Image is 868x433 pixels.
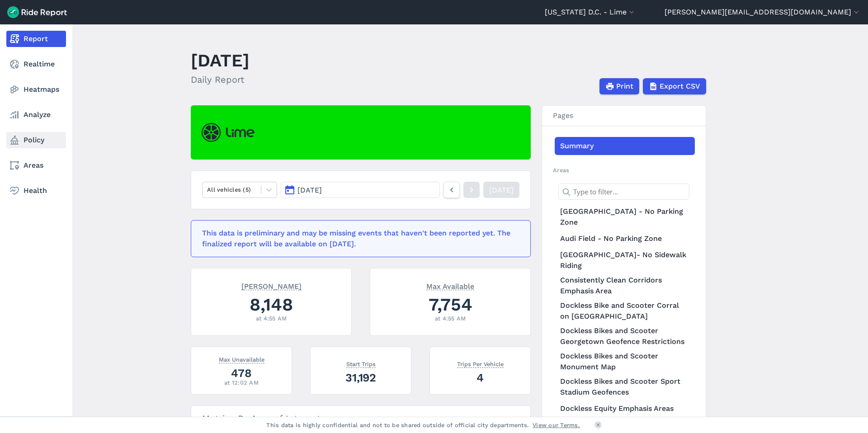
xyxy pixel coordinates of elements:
[555,137,695,155] a: Summary
[555,324,695,349] a: Dockless Bikes and Scooter Georgetown Geofence Restrictions
[7,6,67,18] img: Ride Report
[555,374,695,400] a: Dockless Bikes and Scooter Sport Stadium Geofences
[191,48,250,73] h1: [DATE]
[555,248,695,273] a: [GEOGRAPHIC_DATA]- No Sidewalk Riding
[191,73,250,86] h2: Daily Report
[6,157,66,174] a: Areas
[202,292,340,317] div: 8,148
[533,421,580,429] a: View our Terms.
[241,281,302,290] span: [PERSON_NAME]
[558,184,689,200] input: Type to filter...
[616,81,633,92] span: Print
[6,107,66,123] a: Analyze
[6,81,66,98] a: Heatmaps
[202,314,340,323] div: at 4:55 AM
[441,370,519,386] div: 4
[665,7,861,18] button: [PERSON_NAME][EMAIL_ADDRESS][DOMAIN_NAME]
[381,292,519,317] div: 7,754
[555,273,695,298] a: Consistently Clean Corridors Emphasis Area
[542,106,706,126] h3: Pages
[545,7,636,18] button: [US_STATE] D.C. - Lime
[643,78,706,94] button: Export CSV
[281,182,440,198] button: [DATE]
[202,365,281,381] div: 478
[202,378,281,387] div: at 12:02 AM
[321,370,400,386] div: 31,192
[346,359,376,368] span: Start Trips
[555,204,695,230] a: [GEOGRAPHIC_DATA] - No Parking Zone
[483,182,519,198] a: [DATE]
[426,281,474,290] span: Max Available
[191,406,530,431] h3: Metrics By Area of Interest
[6,183,66,199] a: Health
[555,298,695,324] a: Dockless Bike and Scooter Corral on [GEOGRAPHIC_DATA]
[202,123,255,142] img: Lime
[219,354,264,363] span: Max Unavailable
[553,166,695,174] h2: Areas
[599,78,639,94] button: Print
[457,359,504,368] span: Trips Per Vehicle
[6,31,66,47] a: Report
[381,314,519,323] div: at 4:55 AM
[297,186,322,194] span: [DATE]
[660,81,700,92] span: Export CSV
[6,56,66,72] a: Realtime
[555,230,695,248] a: Audi Field - No Parking Zone
[555,349,695,374] a: Dockless Bikes and Scooter Monument Map
[202,228,514,249] div: This data is preliminary and may be missing events that haven't been reported yet. The finalized ...
[6,132,66,148] a: Policy
[555,400,695,418] a: Dockless Equity Emphasis Areas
